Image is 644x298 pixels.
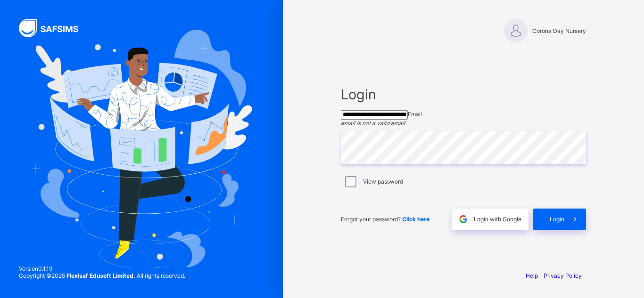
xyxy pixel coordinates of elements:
strong: Flexisaf Edusoft Limited. [66,272,135,279]
img: Hero Image [31,30,253,268]
span: Version 0.1.19 [19,265,185,272]
span: Email [408,111,422,118]
span: Corona Day Nursery [532,27,586,34]
span: Login [341,86,586,103]
span: Login with Google [474,216,521,223]
a: Click here [402,216,429,223]
label: View password [363,178,403,185]
span: Forgot your password? [341,216,429,223]
a: Privacy Policy [544,272,582,279]
span: Copyright © 2025 All rights reserved. [19,272,185,279]
span: Login [550,216,564,223]
em: email is not a valid email [341,120,405,127]
a: Help [526,272,538,279]
img: SAFSIMS Logo [19,19,90,37]
img: google.396cfc9801f0270233282035f929180a.svg [458,214,469,225]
